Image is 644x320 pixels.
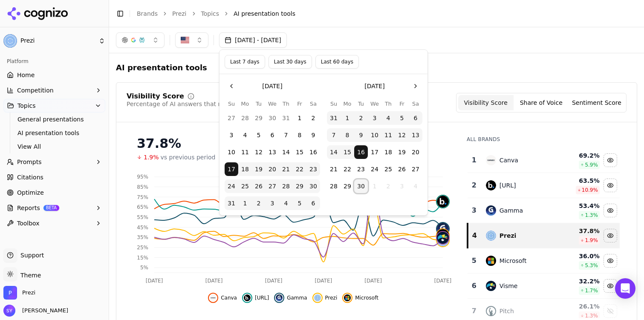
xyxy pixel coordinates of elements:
[458,95,514,110] button: Visibility Score
[341,111,354,125] button: Monday, September 1st, 2025, selected
[279,128,293,142] button: Thursday, August 7th, 2025
[238,128,252,142] button: Monday, August 4th, 2025
[43,205,59,211] span: BETA
[395,128,409,142] button: Friday, September 12th, 2025, selected
[395,111,409,125] button: Friday, September 5th, 2025, selected
[409,145,422,159] button: Saturday, September 20th, 2025
[395,162,409,176] button: Friday, September 26th, 2025
[471,205,477,216] div: 3
[252,145,266,159] button: Tuesday, August 12th, 2025
[3,216,105,230] button: Toolbox
[561,151,599,160] div: 69.2 %
[3,305,68,317] button: Open user button
[266,179,279,193] button: Wednesday, August 27th, 2025, selected
[3,170,105,184] a: Citations
[486,231,496,241] img: prezi
[266,145,279,159] button: Wednesday, August 13th, 2025
[306,179,320,193] button: Saturday, August 30th, 2025, selected
[17,173,43,182] span: Citations
[604,279,617,293] button: Hide visme data
[293,100,306,108] th: Friday
[225,145,238,159] button: Sunday, August 10th, 2025
[219,32,287,48] button: [DATE] - [DATE]
[306,145,320,159] button: Saturday, August 16th, 2025
[561,176,599,185] div: 63.5 %
[140,265,148,271] tspan: 5%
[315,278,332,284] tspan: [DATE]
[341,179,354,193] button: Monday, September 29th, 2025
[354,162,368,176] button: Tuesday, September 23rd, 2025
[409,162,422,176] button: Saturday, September 27th, 2025
[561,227,599,235] div: 37.8 %
[368,100,381,108] th: Wednesday
[3,286,17,300] img: Prezi
[137,204,148,210] tspan: 65%
[266,100,279,108] th: Wednesday
[471,155,477,165] div: 1
[172,9,187,18] a: Prezi
[279,111,293,125] button: Thursday, July 31st, 2025
[225,196,238,210] button: Sunday, August 31st, 2025, selected
[146,278,163,284] tspan: [DATE]
[225,179,238,193] button: Sunday, August 24th, 2025, selected
[486,256,496,266] img: microsoft
[17,115,92,124] span: General presentations
[279,145,293,159] button: Thursday, August 14th, 2025
[3,99,105,112] button: Topics
[238,162,252,176] button: Monday, August 18th, 2025, selected
[3,34,17,48] img: Prezi
[500,181,516,190] div: [URL]
[252,111,266,125] button: Tuesday, July 29th, 2025
[116,60,222,75] span: AI presentation tools
[468,148,620,173] tr: 1canvaCanva69.2%5.9%Hide canva data
[269,55,312,69] button: Last 30 days
[468,198,620,223] tr: 3gammaGamma53.4%1.3%Hide gamma data
[500,231,517,240] div: Prezi
[293,179,306,193] button: Friday, August 29th, 2025, selected
[409,128,422,142] button: Saturday, September 13th, 2025, selected
[354,111,368,125] button: Tuesday, September 2nd, 2025, selected
[341,100,354,108] th: Monday
[266,111,279,125] button: Wednesday, July 30th, 2025
[409,111,422,125] button: Saturday, September 6th, 2025, selected
[3,186,105,199] a: Optimize
[17,101,36,110] span: Topics
[327,179,341,193] button: Sunday, September 28th, 2025
[181,36,189,44] img: United States
[409,100,422,108] th: Saturday
[354,179,368,193] button: Today, Tuesday, September 30th, 2025
[468,248,620,274] tr: 5microsoftMicrosoft36.0%5.3%Hide microsoft data
[201,9,219,18] a: Topics
[238,111,252,125] button: Monday, July 28th, 2025
[368,162,381,176] button: Wednesday, September 24th, 2025
[561,277,599,285] div: 32.2 %
[274,293,307,303] button: Hide gamma data
[137,136,450,151] div: 37.8%
[3,286,35,300] button: Open organization switcher
[327,128,341,142] button: Sunday, September 7th, 2025, selected
[137,184,148,190] tspan: 85%
[306,196,320,210] button: Saturday, September 6th, 2025, selected
[437,196,449,208] img: beautiful.ai
[434,278,452,284] tspan: [DATE]
[409,79,422,93] button: Go to the Next Month
[266,128,279,142] button: Wednesday, August 6th, 2025
[3,305,15,317] img: Stephanie Yu
[437,229,449,241] img: microsoft
[327,100,422,193] table: September 2025
[500,282,518,290] div: Visme
[437,232,449,244] img: visme
[327,145,341,159] button: Sunday, September 14th, 2025, selected
[486,155,496,165] img: canva
[293,128,306,142] button: Friday, August 8th, 2025
[486,281,496,291] img: visme
[306,162,320,176] button: Saturday, August 23rd, 2025, selected
[137,194,148,200] tspan: 75%
[3,84,105,97] button: Competition
[381,128,395,142] button: Thursday, September 11th, 2025, selected
[312,293,338,303] button: Hide prezi data
[314,294,321,301] img: prezi
[137,174,148,180] tspan: 95%
[471,180,477,190] div: 2
[17,129,92,137] span: AI presentation tools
